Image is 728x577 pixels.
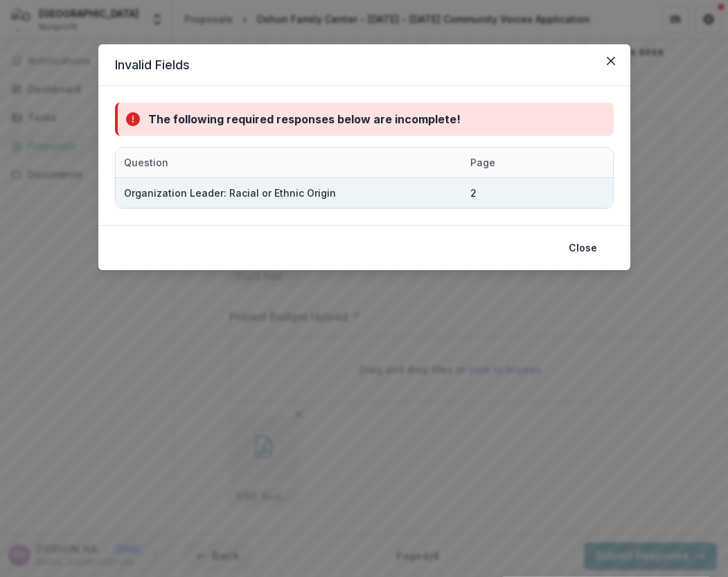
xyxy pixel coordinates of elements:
[470,186,477,200] div: 2
[462,148,531,177] div: Page
[98,44,630,86] header: Invalid Fields
[116,148,462,177] div: Question
[462,155,504,170] div: Page
[600,50,622,72] button: Close
[124,186,336,200] div: Organization Leader: Racial or Ethnic Origin
[148,111,461,127] div: The following required responses below are incomplete!
[116,155,177,170] div: Question
[560,237,605,259] button: Close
